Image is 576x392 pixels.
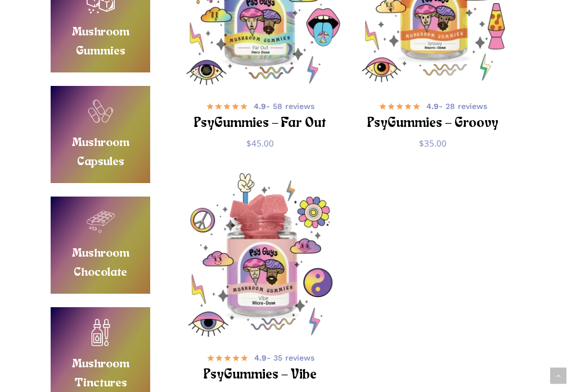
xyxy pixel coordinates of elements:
a: 4.9- 28 reviews PsyGummies – Groovy [365,99,501,129]
a: 4.9- 58 reviews PsyGummies – Far Out [192,99,328,129]
a: PsyGummies - Vibe [178,173,343,337]
span: - 35 reviews [254,352,314,363]
a: Back to top [550,368,566,384]
span: $ [419,138,424,149]
a: 4.9- 35 reviews PsyGummies – Vibe [192,351,328,381]
span: $ [246,138,251,149]
b: 4.9 [254,102,266,111]
bdi: 35.00 [419,138,447,149]
b: 4.9 [254,353,267,362]
img: Psychedelic mushroom gummies with vibrant icons and symbols. [178,173,343,337]
b: 4.9 [426,102,439,111]
span: - 28 reviews [426,101,487,112]
h2: PsyGummies – Vibe [192,365,328,386]
h2: PsyGummies – Far Out [192,113,328,134]
h2: PsyGummies – Groovy [365,113,501,134]
bdi: 45.00 [246,138,274,149]
span: - 58 reviews [254,101,314,112]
